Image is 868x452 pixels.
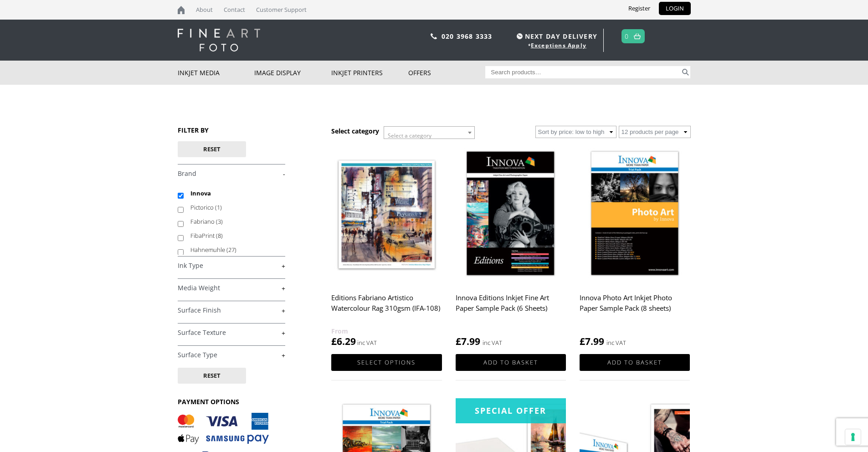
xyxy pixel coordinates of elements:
[254,61,331,85] a: Image Display
[388,132,431,139] span: Select a category
[178,29,260,51] img: logo-white.svg
[580,335,604,348] bdi: 7.99
[178,278,285,297] h4: Media Weight
[431,33,437,39] img: phone.svg
[178,141,246,157] button: Reset
[178,323,285,341] h4: Surface Texture
[606,338,626,348] strong: inc VAT
[178,306,285,315] a: +
[190,200,277,215] label: Pictorico
[178,169,285,178] a: -
[408,61,485,85] a: Offers
[190,243,277,257] label: Hahnemuhle
[621,2,657,15] a: Register
[178,164,285,182] h4: Brand
[226,246,236,254] span: (27)
[216,231,223,240] span: (8)
[456,289,566,326] h2: Innova Editions Inkjet Fine Art Paper Sample Pack (6 Sheets)
[190,215,277,229] label: Fabriano
[178,351,285,360] a: +
[178,329,285,337] a: +
[331,145,442,283] img: Editions Fabriano Artistico Watercolour Rag 310gsm (IFA-108)
[178,345,285,364] h4: Surface Type
[456,398,566,423] div: Special Offer
[514,31,597,41] span: NEXT DAY DELIVERY
[442,32,493,41] a: 020 3968 3333
[580,335,585,348] span: £
[331,335,356,348] bdi: 6.29
[456,335,480,348] bdi: 7.99
[331,145,442,348] a: Editions Fabriano Artistico Watercolour Rag 310gsm (IFA-108) £6.29
[485,66,680,78] input: Search products…
[178,126,285,134] h3: FILTER BY
[178,284,285,293] a: +
[517,33,523,39] img: time.svg
[483,338,502,348] strong: inc VAT
[580,354,690,371] a: Add to basket: “Innova Photo Art Inkjet Photo Paper Sample Pack (8 sheets)”
[580,145,690,283] img: Innova Photo Art Inkjet Photo Paper Sample Pack (8 sheets)
[535,126,616,138] select: Shop order
[216,217,223,226] span: (3)
[580,289,690,326] h2: Innova Photo Art Inkjet Photo Paper Sample Pack (8 sheets)
[178,256,285,274] h4: Ink Type
[215,203,222,211] span: (1)
[634,33,641,39] img: basket.svg
[625,30,629,43] a: 0
[331,335,337,348] span: £
[331,61,408,85] a: Inkjet Printers
[659,2,691,15] a: LOGIN
[456,354,566,371] a: Add to basket: “Innova Editions Inkjet Fine Art Paper Sample Pack (6 Sheets)”
[680,66,691,78] button: Search
[178,262,285,270] a: +
[178,61,255,85] a: Inkjet Media
[456,145,566,283] img: Innova Editions Inkjet Fine Art Paper Sample Pack (6 Sheets)
[190,186,277,200] label: Innova
[531,41,586,49] a: Exceptions Apply
[178,368,246,384] button: Reset
[580,145,690,348] a: Innova Photo Art Inkjet Photo Paper Sample Pack (8 sheets) £7.99 inc VAT
[331,354,442,371] a: Select options for “Editions Fabriano Artistico Watercolour Rag 310gsm (IFA-108)”
[456,145,566,348] a: Innova Editions Inkjet Fine Art Paper Sample Pack (6 Sheets) £7.99 inc VAT
[178,301,285,319] h4: Surface Finish
[845,429,861,445] button: Your consent preferences for tracking technologies
[178,397,285,406] h3: PAYMENT OPTIONS
[190,229,277,243] label: FibaPrint
[331,127,379,135] h3: Select category
[456,335,461,348] span: £
[331,289,442,326] h2: Editions Fabriano Artistico Watercolour Rag 310gsm (IFA-108)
